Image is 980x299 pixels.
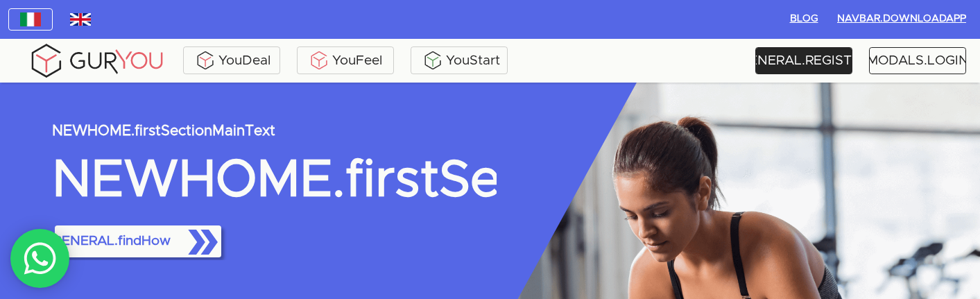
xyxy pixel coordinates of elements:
a: GENERAL.REGISTER [755,47,852,74]
a: MODALS.LOGIN [869,47,966,74]
div: YouFeel [300,50,390,71]
a: YouFeel [297,46,394,74]
a: YouDeal [183,46,280,74]
p: NEWHOME.firstSectionMainText [52,123,497,139]
img: ALVAdSatItgsAAAAAElFTkSuQmCC [195,50,216,71]
button: GENERAL.findHow [55,225,221,257]
span: NAVBAR.downloadApp [837,10,966,28]
img: KDuXBJLpDstiOJIlCPq11sr8c6VfEN1ke5YIAoPlCPqmrDPlQeIQgHlNqkP7FCiAKJQRHlC7RCaiHTHAlEEQLmFuo+mIt2xQB... [309,50,329,71]
span: GENERAL.findHow [60,219,216,264]
img: italy.83948c3f.jpg [20,12,41,26]
a: YouStart [411,46,508,74]
p: NEWHOME.firstSectionSubText1 NEWHOME.firstSectionSubText3 [52,153,497,209]
button: BLOG [782,8,826,31]
button: NAVBAR.downloadApp [832,8,972,31]
a: GENERAL.findHow [52,223,224,260]
img: wDv7cRK3VHVvwAAACV0RVh0ZGF0ZTpjcmVhdGUAMjAxOC0wMy0yNVQwMToxNzoxMiswMDowMGv4vjwAAAAldEVYdGRhdGU6bW... [70,13,91,26]
img: BxzlDwAAAAABJRU5ErkJggg== [422,50,443,71]
div: YouStart [414,50,504,71]
img: whatsAppIcon.04b8739f.svg [23,241,58,276]
span: BLOG [787,10,820,28]
img: gyLogo01.5aaa2cff.png [28,42,166,80]
div: YouDeal [187,50,277,71]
